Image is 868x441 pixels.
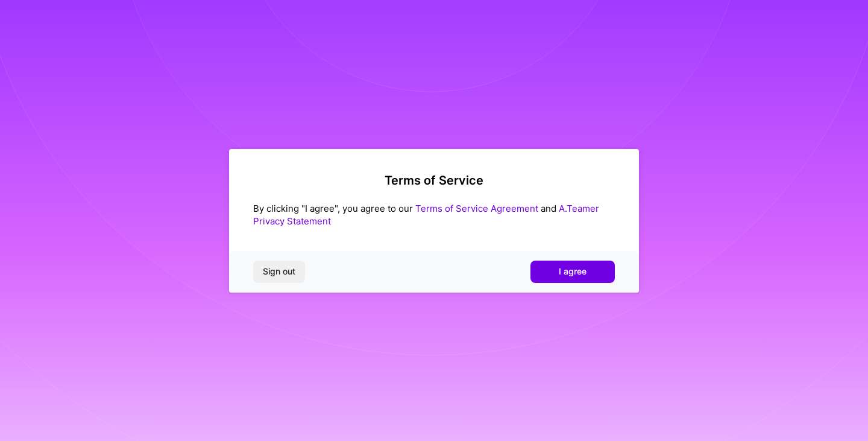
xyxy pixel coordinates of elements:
[415,203,538,214] a: Terms of Service Agreement
[253,261,305,282] button: Sign out
[253,202,615,227] div: By clicking "I agree", you agree to our and
[263,265,295,278] span: Sign out
[559,265,587,278] span: I agree
[530,261,615,282] button: I agree
[253,173,615,188] h2: Terms of Service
